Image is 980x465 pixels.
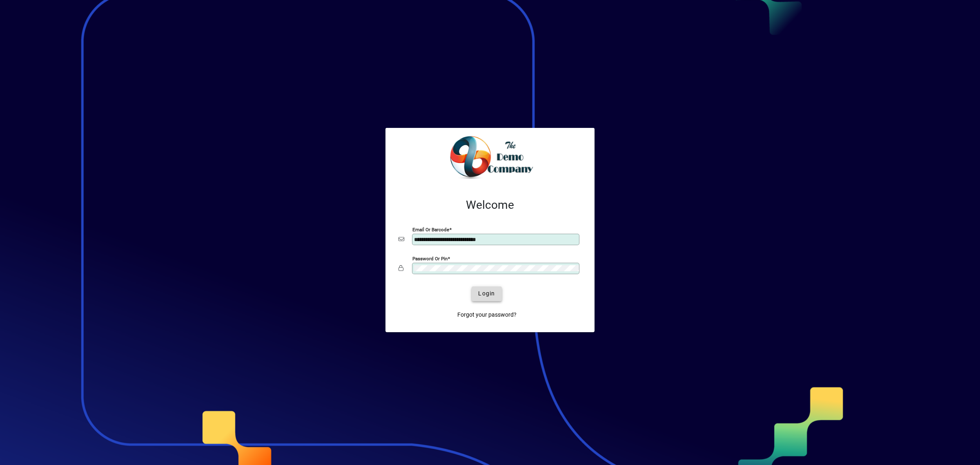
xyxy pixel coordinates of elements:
[472,286,501,301] button: Login
[478,289,495,298] span: Login
[457,311,517,319] span: Forgot your password?
[454,308,520,322] a: Forgot your password?
[399,198,581,212] h2: Welcome
[412,226,449,232] mat-label: Email or Barcode
[412,255,448,261] mat-label: Password or Pin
